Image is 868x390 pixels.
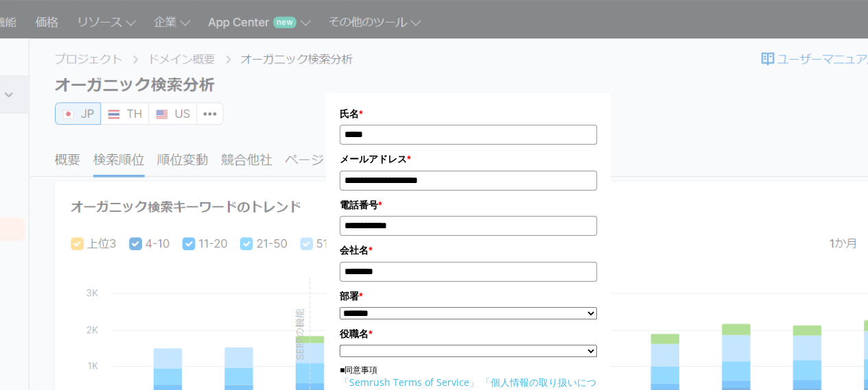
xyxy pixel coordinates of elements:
[340,326,597,341] label: 役職名
[340,376,479,389] a: 「Semrush Terms of Service」
[340,106,597,121] label: 氏名
[340,197,597,212] label: 電話番号
[340,243,597,258] label: 会社名
[340,151,597,167] label: メールアドレス
[340,289,597,304] label: 部署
